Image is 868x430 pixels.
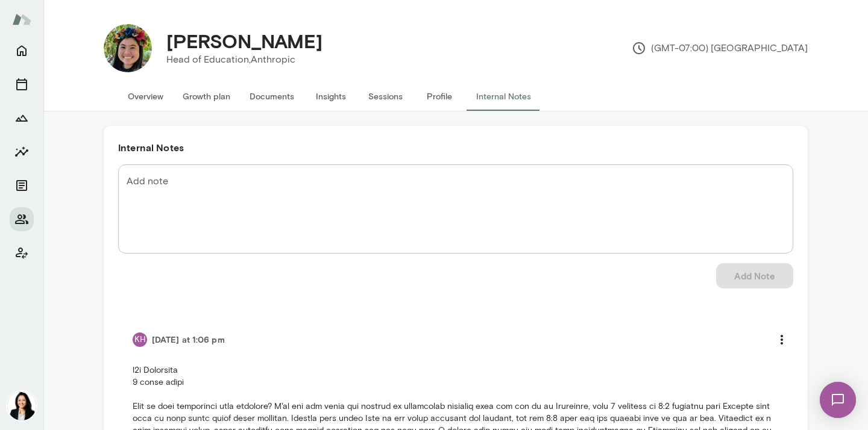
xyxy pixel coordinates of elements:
[12,8,31,31] img: Mento
[10,39,34,63] button: Home
[166,30,322,52] h4: [PERSON_NAME]
[10,173,34,198] button: Documents
[118,140,793,155] h6: Internal Notes
[166,52,322,67] p: Head of Education, Anthropic
[304,82,358,111] button: Insights
[412,82,467,111] button: Profile
[10,207,34,231] button: Members
[10,140,34,164] button: Insights
[7,391,36,420] img: Monica Aggarwal
[467,82,541,111] button: Internal Notes
[10,106,34,130] button: Growth Plan
[10,241,34,265] button: Client app
[10,72,34,96] button: Sessions
[133,332,147,347] div: KH
[152,334,225,346] h6: [DATE] at 1:06 pm
[632,41,808,55] p: (GMT-07:00) [GEOGRAPHIC_DATA]
[118,82,173,111] button: Overview
[358,82,412,111] button: Sessions
[173,82,240,111] button: Growth plan
[240,82,304,111] button: Documents
[104,24,152,72] img: Maggie Vo
[769,327,794,352] button: more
